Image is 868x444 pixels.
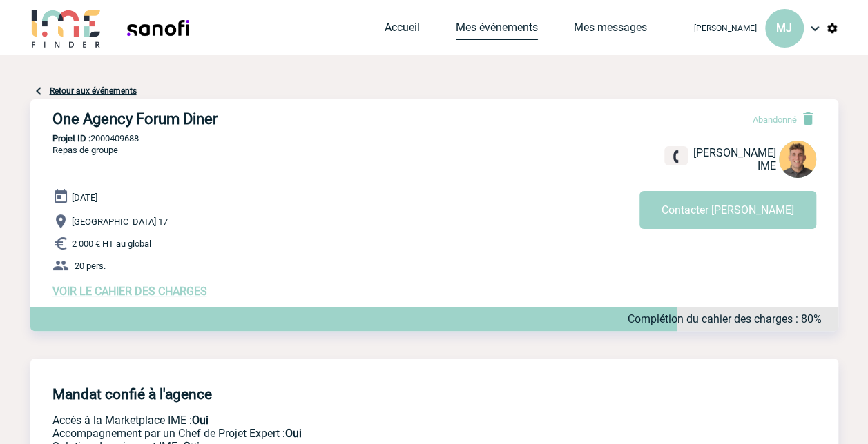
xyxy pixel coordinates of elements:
span: IME [758,159,776,172]
img: fixe.png [670,150,682,163]
span: 20 pers. [75,261,106,271]
p: Prestation payante [52,427,626,440]
b: Projet ID : [52,133,90,143]
p: 2000409688 [30,133,838,143]
span: 2 000 € HT au global [72,239,151,249]
a: Mes événements [456,21,538,40]
b: Oui [192,414,209,427]
img: IME-Finder [30,8,102,48]
p: Accès à la Marketplace IME : [52,414,626,427]
span: MJ [776,21,792,34]
a: Accueil [385,21,420,40]
h4: Mandat confié à l'agence [52,386,212,403]
button: Contacter [PERSON_NAME] [639,191,816,229]
h3: One Agency Forum Diner [52,110,467,128]
img: 115098-1.png [779,141,816,178]
span: [DATE] [72,192,97,203]
span: Repas de groupe [52,145,118,155]
span: Abandonné [753,114,797,125]
a: Retour aux événements [50,86,137,96]
b: Oui [285,427,302,440]
span: [PERSON_NAME] [694,23,757,33]
a: Mes messages [574,21,647,40]
a: VOIR LE CAHIER DES CHARGES [52,285,207,298]
span: [PERSON_NAME] [693,146,776,159]
span: [GEOGRAPHIC_DATA] 17 [72,216,168,227]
